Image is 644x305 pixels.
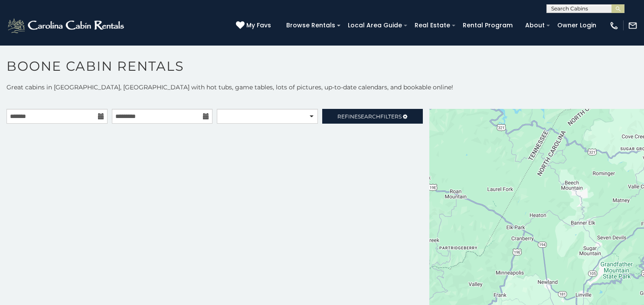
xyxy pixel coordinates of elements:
span: My Favs [246,21,271,30]
a: RefineSearchFilters [322,109,423,124]
a: Owner Login [553,19,601,32]
a: Browse Rentals [282,19,340,32]
span: Refine Filters [337,113,402,120]
a: Rental Program [458,19,517,32]
span: Search [358,113,380,120]
a: Real Estate [410,19,454,32]
img: phone-regular-white.png [609,21,619,30]
a: My Favs [236,21,273,30]
a: Local Area Guide [343,19,406,32]
a: About [521,19,549,32]
img: White-1-2.png [7,17,127,34]
img: mail-regular-white.png [628,21,637,30]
